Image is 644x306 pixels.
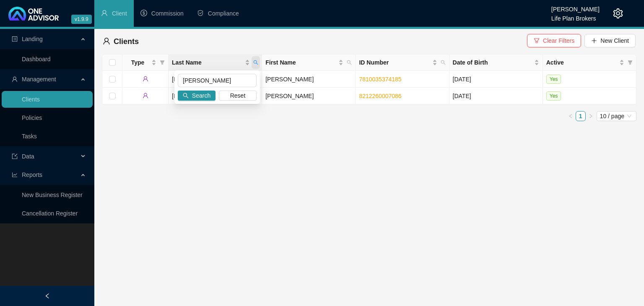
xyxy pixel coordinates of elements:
[103,37,110,45] span: user
[566,111,576,121] li: Previous Page
[568,114,573,119] span: left
[22,153,34,160] span: Data
[169,88,262,104] td: [PERSON_NAME]
[230,91,246,100] span: Reset
[449,54,543,71] th: Date of Birth
[208,10,239,17] span: Compliance
[22,36,43,42] span: Landing
[543,54,636,71] th: Active
[600,112,633,121] span: 10 / page
[252,56,260,69] span: search
[22,171,42,178] span: Reports
[262,54,356,71] th: First Name
[22,96,40,103] a: Clients
[12,36,18,42] span: profile
[546,91,561,101] span: Yes
[143,93,148,99] span: user
[551,11,600,21] div: Life Plan Brokers
[586,111,596,121] li: Next Page
[613,8,623,18] span: setting
[169,71,262,88] td: [PERSON_NAME]
[449,88,543,104] td: [DATE]
[12,153,18,159] span: import
[441,60,446,65] span: search
[566,111,576,121] button: left
[114,37,139,46] span: Clients
[543,36,574,45] span: Clear Filters
[22,210,78,217] a: Cancellation Register
[183,93,189,99] span: search
[169,54,262,71] th: Last Name
[197,10,204,16] span: safety
[192,91,210,100] span: Search
[347,60,352,65] span: search
[359,76,401,83] a: 7810035374185
[449,71,543,88] td: [DATE]
[588,114,593,119] span: right
[600,36,629,45] span: New Client
[178,91,216,101] button: Search
[576,111,586,121] li: 1
[546,75,561,84] span: Yes
[151,10,184,17] span: Commission
[626,56,634,69] span: filter
[219,91,257,101] button: Reset
[140,10,147,16] span: dollar
[22,56,51,62] a: Dashboard
[44,293,50,299] span: left
[126,58,150,67] span: Type
[160,60,165,65] span: filter
[71,15,92,24] span: v1.9.9
[439,56,447,69] span: search
[345,56,353,69] span: search
[628,60,633,65] span: filter
[265,58,337,67] span: First Name
[262,88,356,104] td: [PERSON_NAME]
[534,38,540,44] span: filter
[597,111,636,121] div: Page Size
[359,58,430,67] span: ID Number
[584,34,636,47] button: New Client
[22,76,56,83] span: Management
[22,133,37,140] a: Tasks
[22,192,83,198] a: New Business Register
[591,38,597,44] span: plus
[262,71,356,88] td: [PERSON_NAME]
[527,34,581,47] button: Clear Filters
[178,74,257,87] input: Search Last Name
[356,54,449,71] th: ID Number
[576,112,585,121] a: 1
[158,56,166,69] span: filter
[586,111,596,121] button: right
[22,114,42,121] a: Policies
[359,93,401,99] a: 8212260007086
[546,58,618,67] span: Active
[253,60,258,65] span: search
[172,58,243,67] span: Last Name
[143,76,148,82] span: user
[551,2,600,11] div: [PERSON_NAME]
[453,58,532,67] span: Date of Birth
[122,54,169,71] th: Type
[112,10,127,17] span: Client
[8,7,59,21] img: 2df55531c6924b55f21c4cf5d4484680-logo-light.svg
[12,172,18,178] span: line-chart
[101,10,108,16] span: user
[12,76,18,82] span: user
